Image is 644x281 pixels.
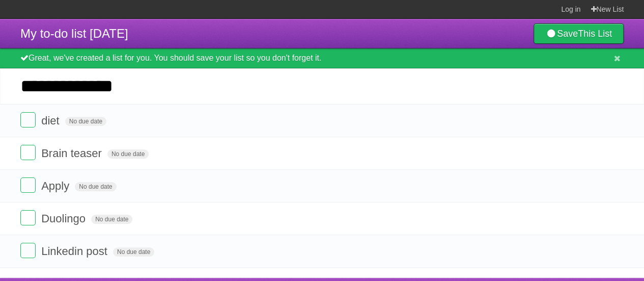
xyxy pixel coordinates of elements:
[20,243,36,258] label: Done
[20,145,36,160] label: Done
[20,210,36,225] label: Done
[20,177,36,193] label: Done
[91,215,132,224] span: No due date
[107,149,149,159] span: No due date
[41,180,72,192] span: Apply
[534,23,624,44] a: SaveThis List
[75,182,116,191] span: No due date
[113,247,154,257] span: No due date
[65,117,106,126] span: No due date
[41,245,110,258] span: Linkedin post
[578,29,612,39] b: This List
[41,114,62,127] span: diet
[20,27,128,40] span: My to-do list [DATE]
[20,112,36,127] label: Done
[41,147,104,160] span: Brain teaser
[41,212,88,225] span: Duolingo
